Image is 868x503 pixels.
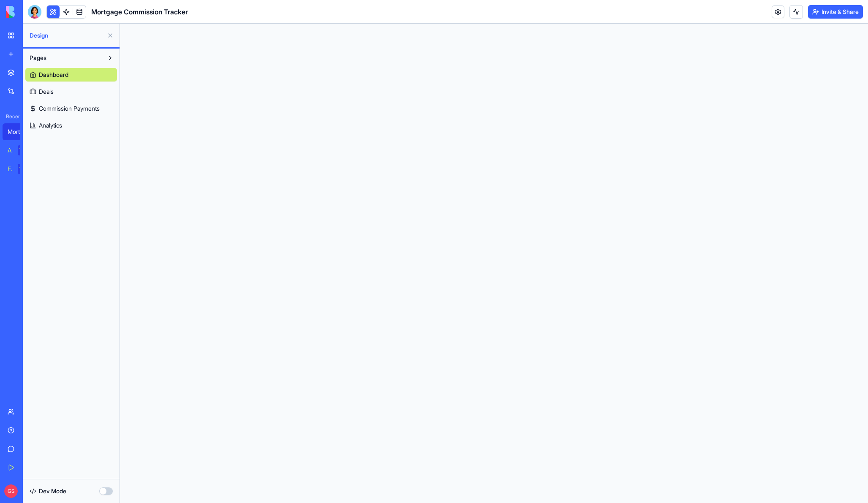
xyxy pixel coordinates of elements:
a: Dashboard [25,68,117,82]
span: Dev Mode [39,487,66,495]
div: TRY [18,164,31,174]
a: Analytics [25,119,117,132]
span: Dashboard [39,71,68,79]
button: Pages [25,51,103,65]
a: Deals [25,85,117,98]
div: TRY [18,145,31,155]
span: Pages [30,54,46,62]
span: Analytics [39,121,62,130]
a: AI Logo GeneratorTRY [3,142,36,159]
button: Invite & Share [808,5,863,19]
span: Mortgage Commission Tracker [91,7,188,17]
span: Design [30,31,103,40]
span: GS [4,484,18,498]
div: Feedback Form [8,165,12,173]
span: Commission Payments [39,104,100,113]
div: AI Logo Generator [8,146,12,155]
span: Recent [3,113,20,120]
a: Mortgage Commission Tracker [3,123,36,140]
a: Feedback FormTRY [3,160,36,177]
img: logo [6,6,58,18]
a: Commission Payments [25,102,117,115]
div: Mortgage Commission Tracker [8,128,31,136]
span: Deals [39,87,54,96]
